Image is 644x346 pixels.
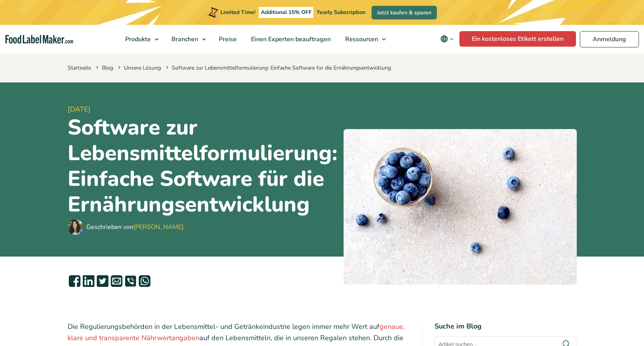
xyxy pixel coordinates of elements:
span: Einen Experten beauftragen [249,35,332,44]
a: Blog [102,64,113,72]
span: Ressourcen [343,35,379,44]
span: Limited Time! [220,9,255,16]
span: [DATE] [68,104,337,115]
a: Ein kostenloses Etikett erstellen [459,31,576,47]
a: Einen Experten beauftragen [244,25,336,54]
a: Produkte [118,25,162,54]
a: Preise [212,25,242,54]
a: Anmeldung [580,31,639,47]
div: Geschrieben von [86,222,183,232]
h4: Suche im Blog [435,321,576,332]
span: Branchen [169,35,199,44]
a: [PERSON_NAME] [133,223,183,231]
img: Maria Abi Hanna - Lebensmittel-Etikettenmacherin [68,219,83,235]
h1: Software zur Lebensmittelformulierung: Einfache Software für die Ernährungsentwicklung [68,115,337,217]
button: Change language [435,31,459,47]
a: Food Label Maker homepage [5,35,73,44]
a: genaue, klare und transparente Nährwertangaben [68,322,405,343]
span: Preise [216,35,237,44]
span: Yearly Subscription [317,9,365,16]
a: Branchen [164,25,210,54]
span: Produkte [123,35,152,44]
span: Additional 15% OFF [259,7,314,18]
a: Unsere Lösung [124,64,161,72]
a: Ressourcen [338,25,390,54]
a: Startseite [68,64,91,72]
a: Jetzt kaufen & sparen [372,6,437,19]
span: Software zur Lebensmittelformulierung: Einfache Software für die Ernährungsentwicklung [164,64,391,72]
